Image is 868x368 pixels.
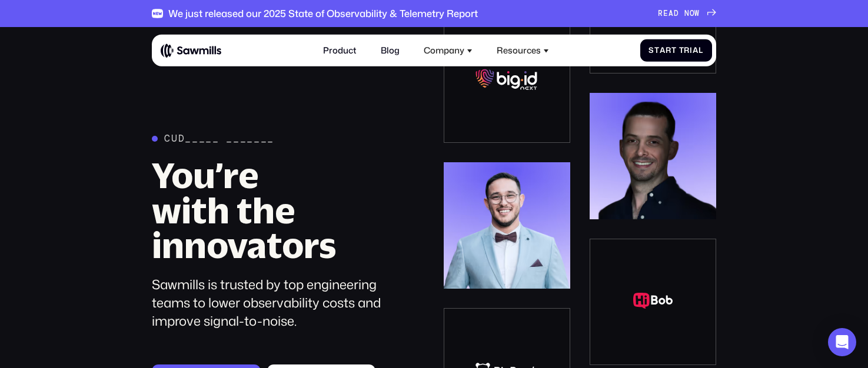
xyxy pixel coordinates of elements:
span: l [699,46,703,55]
span: N [684,9,690,18]
div: We just released our 2025 State of Observability & Telemetry Report [168,8,478,19]
span: D [674,9,679,18]
div: Company [424,45,464,56]
span: A [669,9,674,18]
div: Open Intercom Messenger [828,328,856,356]
a: StartTrial [640,39,712,62]
img: BigID White logo [475,68,539,92]
span: W [694,9,700,18]
span: S [648,46,654,55]
span: r [666,46,671,55]
a: Product [317,39,363,62]
span: a [693,46,699,55]
span: R [658,9,663,18]
span: O [690,9,695,18]
img: customer photo [444,162,570,289]
div: Sawmills is trusted by top engineering teams to lower observability costs and improve signal-to-n... [152,276,405,330]
img: customer photo [590,93,716,219]
div: Resources [490,39,556,62]
div: cud_____ _______ [164,133,274,145]
span: a [660,46,666,55]
a: Blog [374,39,406,62]
span: r [684,46,690,55]
div: Resources [497,45,541,56]
h1: You’re with the innovators [152,158,405,263]
span: t [654,46,660,55]
div: Company [417,39,480,62]
a: READNOW [658,9,716,18]
span: E [663,9,669,18]
span: i [690,46,693,55]
span: T [679,46,684,55]
span: t [671,46,677,55]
